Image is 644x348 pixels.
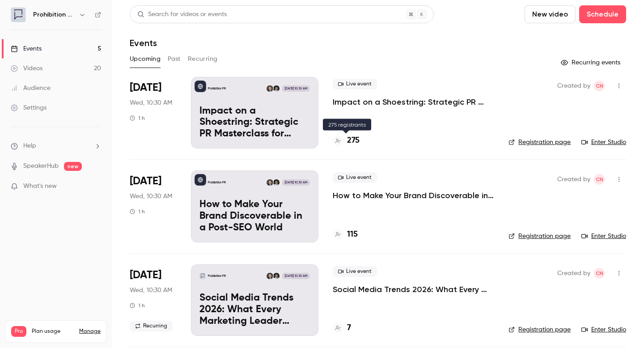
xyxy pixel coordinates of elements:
p: How to Make Your Brand Discoverable in a Post-SEO World [199,199,310,233]
a: 275 [333,135,360,147]
a: Registration page [508,325,571,334]
a: 115 [333,229,358,241]
div: Nov 5 Wed, 10:30 AM (Europe/London) [130,170,177,242]
div: Search for videos or events [137,10,227,19]
span: [DATE] 10:30 AM [282,85,309,92]
span: CN [596,174,603,185]
div: 1 h [130,302,145,309]
h6: Prohibition PR [33,10,75,19]
span: Chris Norton [594,174,605,185]
p: Prohibition PR [208,180,226,185]
span: Live event [333,266,377,277]
span: Chris Norton [594,81,605,91]
h4: 275 [347,135,360,147]
a: How to Make Your Brand Discoverable in a Post-SEO World [333,190,494,201]
a: Registration page [508,232,571,241]
span: Recurring [130,321,173,331]
span: Created by [557,174,590,185]
a: Social Media Trends 2026: What Every Marketing Leader Needs to Know [333,284,494,295]
span: [DATE] 10:30 AM [282,273,309,279]
a: Manage [79,328,101,335]
div: 1 h [130,208,145,215]
h1: Events [130,38,157,48]
img: Chris Norton [267,179,273,186]
a: SpeakerHub [23,161,59,171]
h4: 7 [347,322,351,334]
span: What's new [23,182,57,191]
p: Prohibition PR [208,274,226,278]
div: Jan 21 Wed, 10:30 AM (Europe/London) [130,264,177,336]
span: Chris Norton [594,268,605,279]
span: Live event [333,172,377,183]
iframe: Noticeable Trigger [90,182,101,191]
a: 7 [333,322,351,334]
a: How to Make Your Brand Discoverable in a Post-SEO WorldProhibition PRWill OckendenChris Norton[DA... [191,170,318,242]
span: [DATE] [130,268,161,282]
span: Wed, 10:30 AM [130,286,172,295]
p: Social Media Trends 2026: What Every Marketing Leader Needs to Know [199,293,310,327]
p: Prohibition PR [208,86,226,91]
span: [DATE] 10:30 AM [282,179,309,186]
span: Wed, 10:30 AM [130,98,172,107]
div: Events [11,44,42,53]
img: Will Ockenden [273,179,280,186]
span: Created by [557,268,590,279]
img: Social Media Trends 2026: What Every Marketing Leader Needs to Know [199,273,206,279]
a: Enter Studio [581,325,626,334]
img: Chris Norton [267,85,273,92]
span: Help [23,141,36,151]
span: [DATE] [130,81,161,95]
div: Videos [11,64,42,73]
span: Plan usage [32,328,74,335]
div: Oct 15 Wed, 10:30 AM (Europe/London) [130,77,177,149]
div: 1 h [130,115,145,122]
h4: 115 [347,229,358,241]
li: help-dropdown-opener [11,141,101,151]
span: new [64,162,82,171]
button: New video [525,5,576,23]
img: Will Ockenden [273,85,280,92]
button: Schedule [579,5,626,23]
span: [DATE] [130,174,161,188]
span: Pro [11,326,26,337]
button: Past [168,52,181,66]
span: CN [596,268,603,279]
span: Live event [333,79,377,89]
a: Social Media Trends 2026: What Every Marketing Leader Needs to KnowProhibition PRWill OckendenChr... [191,264,318,336]
a: Enter Studio [581,138,626,147]
button: Recurring events [557,55,626,70]
a: Impact on a Shoestring: Strategic PR Masterclass for Charity Comms Teams [333,97,494,107]
a: Impact on a Shoestring: Strategic PR Masterclass for Charity Comms TeamsProhibition PRWill Ockend... [191,77,318,149]
img: Will Ockenden [273,273,280,279]
button: Recurring [188,52,218,66]
div: Settings [11,103,47,112]
span: CN [596,81,603,91]
span: Created by [557,81,590,91]
a: Enter Studio [581,232,626,241]
img: Prohibition PR [11,8,25,22]
img: Chris Norton [267,273,273,279]
button: Upcoming [130,52,161,66]
span: Wed, 10:30 AM [130,192,172,201]
p: Impact on a Shoestring: Strategic PR Masterclass for Charity Comms Teams [199,106,310,140]
div: Audience [11,84,51,93]
a: Registration page [508,138,571,147]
